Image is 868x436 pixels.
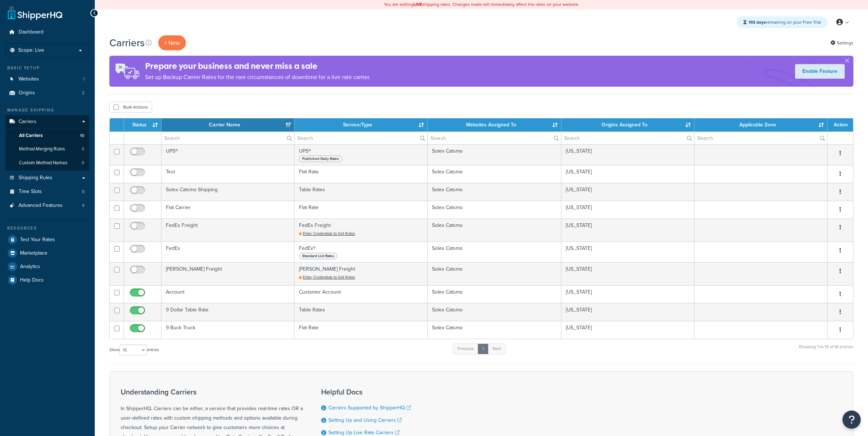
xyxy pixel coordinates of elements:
[561,241,694,262] td: [US_STATE]
[321,388,416,396] h3: Helpful Docs
[453,343,478,354] a: Previous
[428,144,562,165] td: Solex Catsmo
[161,219,295,241] td: FedEx Freight
[19,29,43,35] span: Dashboard
[795,64,845,79] a: Enable Feature
[799,343,853,358] div: Showing 1 to 10 of 10 entries
[303,231,355,236] span: Enter Credentials to Get Rates
[19,160,67,166] span: Custom Method Names
[413,1,422,8] b: LIVE
[5,171,89,185] a: Shipping Rules
[561,132,694,144] input: Search
[561,262,694,285] td: [US_STATE]
[5,225,89,231] div: Resources
[748,19,766,25] strong: 193 days
[295,285,428,303] td: Customer Account
[5,274,89,287] li: Help Docs
[145,72,370,82] p: Set up Backup Carrier Rates for the rare circumstances of downtime for a live rate carrier.
[19,119,36,125] span: Carriers
[83,76,85,82] span: 1
[561,303,694,321] td: [US_STATE]
[295,262,428,285] td: [PERSON_NAME] Freight
[82,160,84,166] span: 0
[5,260,89,273] a: Analytics
[161,285,295,303] td: Account
[80,133,84,139] span: 10
[19,203,63,209] span: Advanced Features
[299,156,342,162] span: Published Daily Rates
[5,86,89,100] li: Origins
[19,133,43,139] span: All Carriers
[561,285,694,303] td: [US_STATE]
[830,38,853,48] a: Settings
[428,285,562,303] td: Solex Catsmo
[5,129,89,142] a: All Carriers 10
[5,25,89,39] a: Dashboard
[18,47,44,54] span: Scope: Live
[428,321,562,339] td: Solex Catsmo
[8,5,62,20] a: ShipperHQ Home
[478,343,489,354] a: 1
[20,277,44,283] span: Help Docs
[295,183,428,201] td: Table Rates
[428,241,562,262] td: Solex Catsmo
[82,90,85,96] span: 2
[82,203,85,209] span: 4
[5,65,89,71] div: Basic Setup
[124,118,161,131] th: Status: activate to sort column ascending
[161,144,295,165] td: UPS®
[303,274,355,280] span: Enter Credentials to Get Rates
[561,144,694,165] td: [US_STATE]
[5,115,89,170] li: Carriers
[20,237,55,243] span: Test Your Rates
[428,132,561,144] input: Search
[5,156,89,170] a: Custom Method Names 0
[161,118,295,131] th: Carrier Name: activate to sort column ascending
[145,60,370,72] h4: Prepare your business and never miss a sale
[295,303,428,321] td: Table Rates
[19,90,35,96] span: Origins
[295,132,427,144] input: Search
[161,183,295,201] td: Solex Catsmo Shipping
[5,156,89,170] li: Custom Method Names
[428,262,562,285] td: Solex Catsmo
[5,199,89,212] li: Advanced Features
[161,201,295,219] td: Flat Carrier
[295,144,428,165] td: UPS®
[5,129,89,142] li: All Carriers
[561,321,694,339] td: [US_STATE]
[828,118,853,131] th: Action
[428,201,562,219] td: Solex Catsmo
[20,250,47,256] span: Marketplace
[161,165,295,183] td: Test
[5,142,89,156] li: Method Merging Rules
[561,219,694,241] td: [US_STATE]
[161,132,294,144] input: Search
[82,189,85,195] span: 0
[5,247,89,260] a: Marketplace
[109,36,145,50] h1: Carriers
[295,321,428,339] td: Flat Rate
[295,219,428,241] td: FedEx Freight
[737,16,828,28] div: remaining on your Free Trial
[842,411,861,429] button: Open Resource Center
[5,115,89,129] a: Carriers
[488,343,506,354] a: Next
[428,303,562,321] td: Solex Catsmo
[5,185,89,199] li: Time Slots
[161,321,295,339] td: 9 Buck Truck
[5,142,89,156] a: Method Merging Rules 0
[161,241,295,262] td: FedEx
[19,189,42,195] span: Time Slots
[5,185,89,199] a: Time Slots 0
[428,118,562,131] th: Websites Assigned To: activate to sort column ascending
[5,233,89,246] a: Test Your Rates
[295,165,428,183] td: Flat Rate
[109,56,145,87] img: ad-rules-rateshop-fe6ec290ccb7230408bd80ed9643f0289d75e0ffd9eb532fc0e269fcd187b520.png
[5,86,89,100] a: Origins 2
